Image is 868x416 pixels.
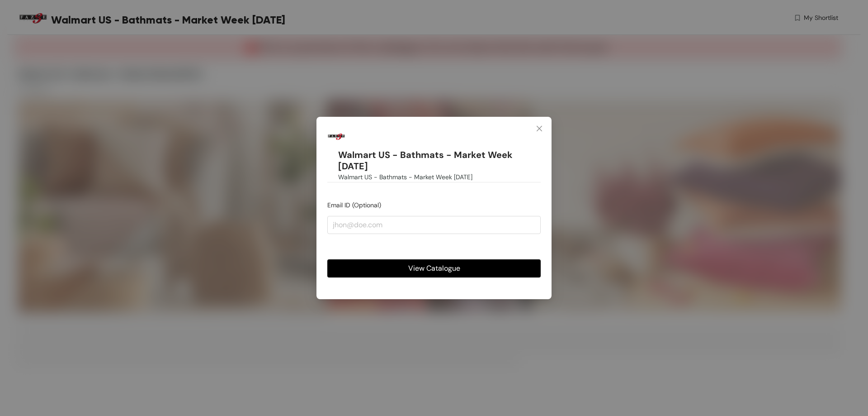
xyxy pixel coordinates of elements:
[327,128,345,146] img: Buyer Portal
[408,263,460,274] span: View Catalogue
[338,149,541,172] h1: Walmart US - Bathmats - Market Week [DATE]
[327,216,541,234] input: jhon@doe.com
[527,117,552,141] button: Close
[327,259,541,277] button: View Catalogue
[327,201,381,209] span: Email ID (Optional)
[536,125,543,132] span: close
[338,172,472,182] span: Walmart US - Bathmats - Market Week [DATE]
